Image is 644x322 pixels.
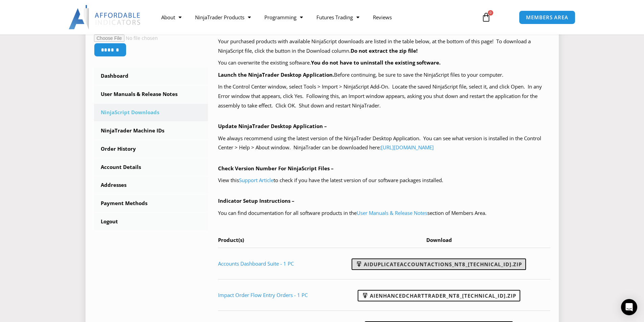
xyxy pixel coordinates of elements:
p: You can overwrite the existing software. [218,58,550,68]
a: Accounts Dashboard Suite - 1 PC [218,260,294,267]
b: Launch the NinjaTrader Desktop Application. [218,71,334,78]
a: Payment Methods [94,195,208,212]
p: Your purchased products with available NinjaScript downloads are listed in the table below, at th... [218,37,550,56]
a: About [154,9,188,25]
a: Impact Order Flow Entry Orders - 1 PC [218,292,308,298]
nav: Account pages [94,67,208,230]
p: Before continuing, be sure to save the NinjaScript files to your computer. [218,70,550,80]
a: Dashboard [94,67,208,85]
b: Update NinjaTrader Desktop Application – [218,123,327,129]
a: 0 [471,7,501,27]
a: Addresses [94,176,208,194]
p: View this to check if you have the latest version of our software packages installed. [218,176,550,185]
a: Reviews [366,9,399,25]
a: NinjaTrader Products [188,9,258,25]
p: You can find documentation for all software products in the section of Members Area. [218,208,550,218]
a: User Manuals & Release Notes [357,209,427,216]
a: Programming [258,9,310,25]
a: Support Article [239,177,273,183]
a: NinjaScript Downloads [94,104,208,121]
p: We always recommend using the latest version of the NinjaTrader Desktop Application. You can see ... [218,134,550,153]
a: MEMBERS AREA [519,10,575,24]
a: AIDuplicateAccountActions_NT8_[TECHNICAL_ID].zip [352,258,526,270]
span: Product(s) [218,237,244,243]
b: Indicator Setup Instructions – [218,197,294,204]
a: Order History [94,140,208,158]
span: MEMBERS AREA [526,15,568,20]
b: Check Version Number For NinjaScript Files – [218,165,334,172]
div: Open Intercom Messenger [621,299,637,315]
a: Account Details [94,158,208,176]
a: Logout [94,213,208,230]
a: NinjaTrader Machine IDs [94,122,208,140]
nav: Menu [154,9,474,25]
a: AIEnhancedChartTrader_NT8_[TECHNICAL_ID].zip [358,290,520,301]
img: LogoAI | Affordable Indicators – NinjaTrader [69,5,141,29]
a: User Manuals & Release Notes [94,85,208,103]
a: [URL][DOMAIN_NAME] [381,144,434,151]
a: Futures Trading [310,9,366,25]
span: 0 [488,10,493,16]
b: Do not extract the zip file! [351,47,418,54]
b: You do not have to uninstall the existing software. [311,59,440,66]
span: Download [426,237,452,243]
p: In the Control Center window, select Tools > Import > NinjaScript Add-On. Locate the saved NinjaS... [218,82,550,110]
